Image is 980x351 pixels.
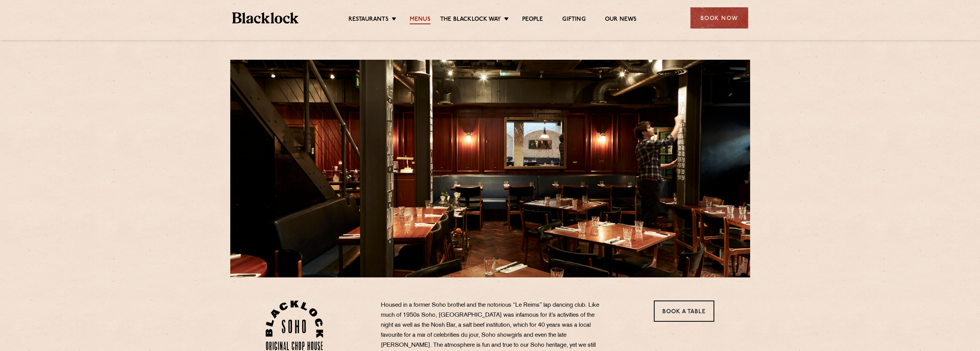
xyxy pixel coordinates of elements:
a: Our News [605,16,637,24]
a: Gifting [562,16,585,24]
div: Book Now [690,7,748,29]
img: BL_Textured_Logo-footer-cropped.svg [232,12,299,24]
a: People [522,16,543,24]
a: Book a Table [654,301,714,322]
a: The Blacklock Way [440,16,501,24]
a: Restaurants [348,16,389,24]
a: Menus [410,16,431,24]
